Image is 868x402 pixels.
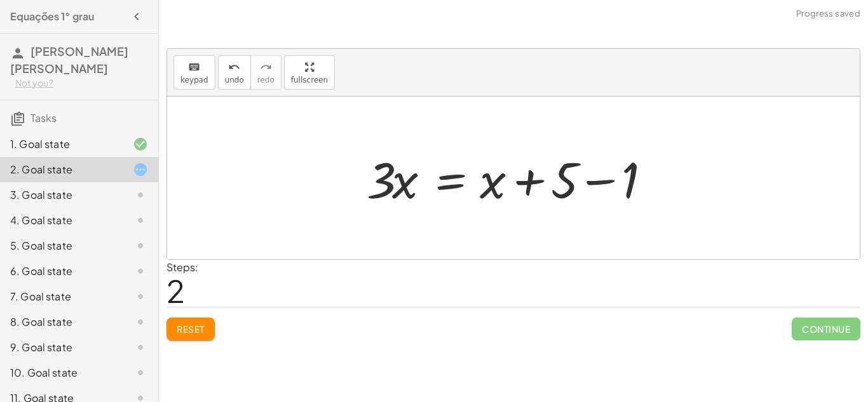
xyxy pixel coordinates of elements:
span: Tasks [31,111,57,124]
i: keyboard [188,60,200,75]
span: fullscreen [291,76,328,84]
div: 9. Goal state [10,340,112,355]
i: Task not started. [133,264,148,279]
div: 1. Goal state [10,137,112,152]
i: Task not started. [133,365,148,380]
i: redo [260,60,272,75]
span: undo [225,76,244,84]
i: undo [228,60,240,75]
span: [PERSON_NAME] [PERSON_NAME] [10,44,128,76]
div: 10. Goal state [10,365,112,380]
span: keypad [180,76,208,84]
span: Reset [177,323,205,335]
div: 3. Goal state [10,187,112,203]
div: 7. Goal state [10,289,112,304]
button: redoredo [250,55,281,90]
div: 5. Goal state [10,238,112,253]
div: 2. Goal state [10,162,112,177]
div: 8. Goal state [10,314,112,330]
h4: Equações 1° grau [10,9,94,24]
span: redo [257,76,275,84]
i: Task started. [133,162,148,177]
div: 4. Goal state [10,213,112,228]
i: Task not started. [133,213,148,228]
button: keyboardkeypad [173,55,215,90]
div: 6. Goal state [10,264,112,279]
i: Task not started. [133,238,148,253]
i: Task finished and correct. [133,137,148,152]
button: Reset [166,318,215,340]
i: Task not started. [133,187,148,203]
i: Task not started. [133,340,148,355]
button: fullscreen [284,55,335,90]
span: 2 [166,271,185,310]
button: undoundo [218,55,251,90]
i: Task not started. [133,314,148,330]
div: Not you? [15,77,148,90]
i: Task not started. [133,289,148,304]
label: Steps: [166,260,198,274]
span: Progress saved [796,8,860,20]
